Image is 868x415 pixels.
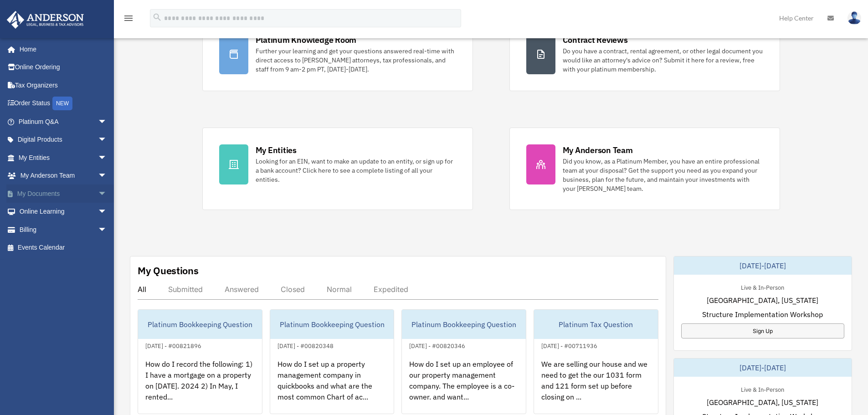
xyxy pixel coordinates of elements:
[534,309,658,414] a: Platinum Tax Question[DATE] - #00711936We are selling our house and we need to get the our 1031 f...
[98,203,116,221] span: arrow_drop_down
[138,310,262,339] div: Platinum Bookkeeping Question
[6,94,121,113] a: Order StatusNEW
[6,239,121,257] a: Events Calendar
[6,149,121,167] a: My Entitiesarrow_drop_down
[563,34,628,46] div: Contract Reviews
[202,128,473,210] a: My Entities Looking for an EIN, want to make an update to an entity, or sign up for a bank accoun...
[225,285,259,294] div: Answered
[256,144,297,156] div: My Entities
[256,46,456,74] div: Further your learning and get your questions answered real-time with direct access to [PERSON_NAM...
[681,323,844,338] a: Sign Up
[168,285,203,294] div: Submitted
[138,285,146,294] div: All
[6,184,121,203] a: My Documentsarrow_drop_down
[534,340,605,350] div: [DATE] - #00711936
[734,282,791,292] div: Live & In-Person
[6,40,116,58] a: Home
[98,149,116,167] span: arrow_drop_down
[98,113,116,131] span: arrow_drop_down
[509,17,780,91] a: Contract Reviews Do you have a contract, rental agreement, or other legal document you would like...
[734,384,791,394] div: Live & In-Person
[563,157,763,193] div: Did you know, as a Platinum Member, you have an entire professional team at your disposal? Get th...
[674,359,852,377] div: [DATE]-[DATE]
[6,220,121,239] a: Billingarrow_drop_down
[138,264,199,277] div: My Questions
[6,167,121,185] a: My Anderson Teamarrow_drop_down
[6,113,121,131] a: Platinum Q&Aarrow_drop_down
[202,17,473,91] a: Platinum Knowledge Room Further your learning and get your questions answered real-time with dire...
[401,309,526,414] a: Platinum Bookkeeping Question[DATE] - #00820346How do I set up an employee of our property manage...
[98,184,116,203] span: arrow_drop_down
[98,167,116,185] span: arrow_drop_down
[563,144,633,156] div: My Anderson Team
[270,309,395,414] a: Platinum Bookkeeping Question[DATE] - #00820348How do I set up a property management company in q...
[534,310,658,339] div: Platinum Tax Question
[152,12,162,22] i: search
[707,295,818,306] span: [GEOGRAPHIC_DATA], [US_STATE]
[6,203,121,221] a: Online Learningarrow_drop_down
[674,256,852,275] div: [DATE]-[DATE]
[509,128,780,210] a: My Anderson Team Did you know, as a Platinum Member, you have an entire professional team at your...
[138,340,209,350] div: [DATE] - #00821896
[402,340,473,350] div: [DATE] - #00820346
[702,309,823,320] span: Structure Implementation Workshop
[327,285,352,294] div: Normal
[6,76,121,94] a: Tax Organizers
[123,16,134,24] a: menu
[6,131,121,149] a: Digital Productsarrow_drop_down
[563,46,763,74] div: Do you have a contract, rental agreement, or other legal document you would like an attorney's ad...
[98,220,116,239] span: arrow_drop_down
[270,310,394,339] div: Platinum Bookkeeping Question
[270,340,341,350] div: [DATE] - #00820348
[123,13,134,24] i: menu
[98,131,116,149] span: arrow_drop_down
[707,397,818,408] span: [GEOGRAPHIC_DATA], [US_STATE]
[402,310,526,339] div: Platinum Bookkeeping Question
[374,285,408,294] div: Expedited
[4,11,87,29] img: Anderson Advisors Platinum Portal
[52,97,72,110] div: NEW
[256,157,456,184] div: Looking for an EIN, want to make an update to an entity, or sign up for a bank account? Click her...
[281,285,305,294] div: Closed
[847,11,861,25] img: User Pic
[138,309,262,414] a: Platinum Bookkeeping Question[DATE] - #00821896How do I record the following: 1) I have a mortgag...
[256,34,357,46] div: Platinum Knowledge Room
[6,58,121,77] a: Online Ordering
